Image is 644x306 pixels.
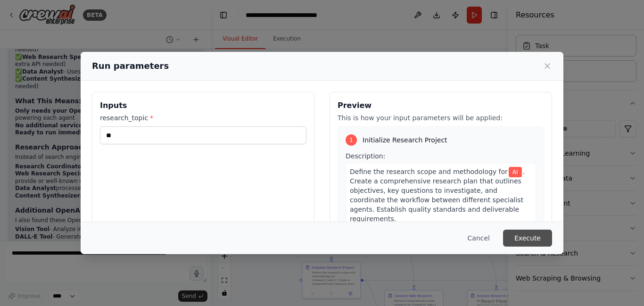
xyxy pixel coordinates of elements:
[100,100,306,111] h3: Inputs
[100,113,306,123] label: research_topic
[338,113,544,123] p: This is how your input parameters will be applied:
[92,59,169,73] h2: Run parameters
[350,168,508,175] span: Define the research scope and methodology for
[460,230,497,247] button: Cancel
[346,134,357,146] div: 1
[363,135,447,145] span: Initialize Research Project
[503,230,552,247] button: Execute
[338,100,544,111] h3: Preview
[346,152,385,160] span: Description:
[509,167,522,177] span: Variable: research_topic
